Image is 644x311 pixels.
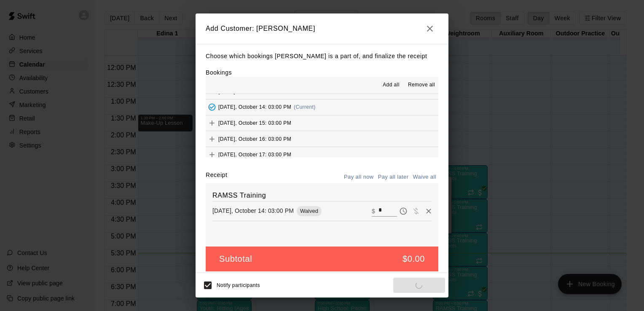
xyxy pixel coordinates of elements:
button: Waive all [411,171,438,184]
button: Added - Collect Payment[DATE], October 14: 03:00 PM(Current) [206,99,438,115]
button: Add all [378,78,405,92]
button: Add[DATE], October 17: 03:00 PM [206,147,438,163]
span: Pay later [397,207,410,214]
span: [DATE], October 17: 03:00 PM [218,152,291,158]
span: (Current) [294,104,316,110]
span: Add [206,88,218,94]
h2: Add Customer: [PERSON_NAME] [196,13,448,44]
button: Pay all later [376,171,411,184]
h5: $0.00 [402,253,425,265]
button: Add[DATE], October 16: 03:00 PM [206,131,438,147]
span: Add [206,120,218,126]
label: Receipt [206,171,227,184]
button: Add[DATE], October 15: 03:00 PM [206,115,438,131]
span: Add [206,135,218,142]
span: [DATE], October 16: 03:00 PM [218,136,291,142]
span: Remove all [408,81,435,89]
p: $ [372,207,375,215]
h5: Subtotal [219,253,252,265]
button: Remove [422,205,435,217]
span: [DATE], October 15: 03:00 PM [218,120,291,126]
span: Waived [297,208,322,214]
p: [DATE], October 14: 03:00 PM [212,206,294,215]
span: Add [206,151,218,158]
label: Bookings [206,69,232,76]
span: Notify participants [217,282,260,288]
span: Waive payment [410,207,422,214]
span: Add all [383,81,400,89]
button: Added - Collect Payment [206,101,218,113]
button: Remove all [405,78,438,92]
h6: RAMSS Training [212,190,432,201]
button: Pay all now [342,171,376,184]
p: Choose which bookings [PERSON_NAME] is a part of, and finalize the receipt [206,51,438,62]
span: [DATE], October 14: 03:00 PM [218,104,291,110]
